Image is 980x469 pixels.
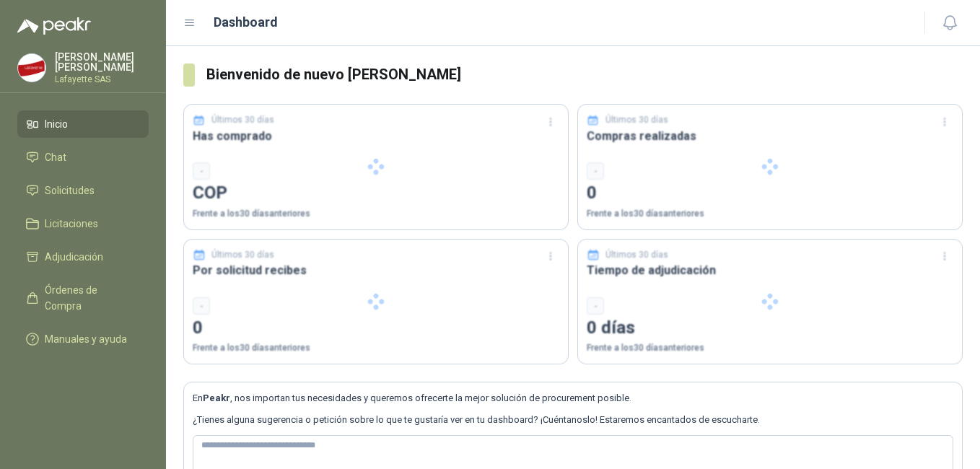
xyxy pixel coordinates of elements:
b: Peakr [203,393,230,403]
span: Adjudicación [45,249,103,265]
a: Manuales y ayuda [17,325,149,353]
span: Chat [45,149,66,165]
p: [PERSON_NAME] [PERSON_NAME] [55,52,149,72]
a: Solicitudes [17,177,149,204]
p: En , nos importan tus necesidades y queremos ofrecerte la mejor solución de procurement posible. [193,391,953,406]
span: Órdenes de Compra [45,282,135,314]
a: Órdenes de Compra [17,276,149,320]
a: Chat [17,144,149,171]
span: Manuales y ayuda [45,331,127,347]
p: Lafayette SAS [55,75,149,84]
h3: Bienvenido de nuevo [PERSON_NAME] [206,63,963,86]
h1: Dashboard [214,12,278,32]
span: Solicitudes [45,183,95,198]
img: Logo peakr [17,17,91,35]
a: Licitaciones [17,210,149,237]
a: Adjudicación [17,243,149,271]
p: ¿Tienes alguna sugerencia o petición sobre lo que te gustaría ver en tu dashboard? ¡Cuéntanoslo! ... [193,413,953,427]
img: Company Logo [18,54,45,82]
a: Inicio [17,110,149,138]
span: Inicio [45,116,68,132]
span: Licitaciones [45,216,98,232]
